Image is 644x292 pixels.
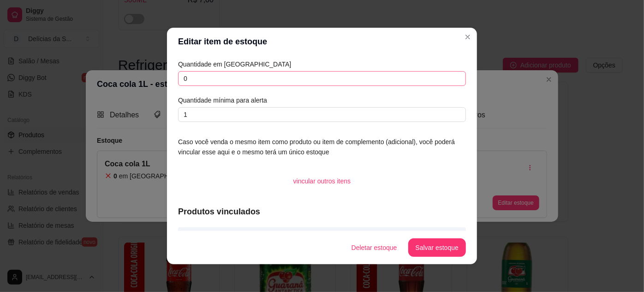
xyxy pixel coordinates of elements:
article: Quantidade mínima para alerta [178,95,466,105]
button: Close [460,30,475,44]
article: Caso você venda o mesmo item como produto ou item de complemento (adicional), você poderá vincula... [178,137,466,157]
button: Salvar estoque [408,238,466,257]
button: Deletar estoque [344,238,405,257]
article: Produtos vinculados [178,205,466,218]
header: Editar item de estoque [167,28,477,55]
article: Quantidade em [GEOGRAPHIC_DATA] [178,59,466,69]
button: vincular outros itens [286,172,358,190]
